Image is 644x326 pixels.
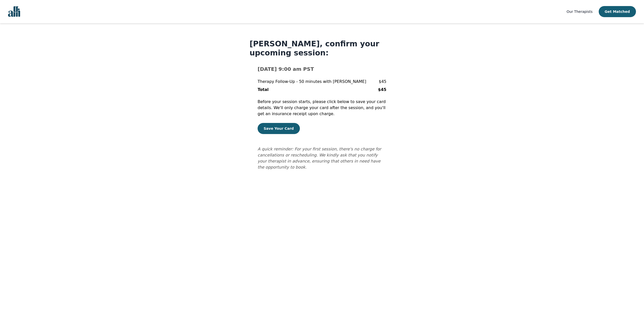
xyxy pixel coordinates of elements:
[379,79,386,85] p: $45
[258,147,381,170] i: A quick reminder: For your first session, there's no charge for cancellations or rescheduling. We...
[8,6,20,17] img: alli logo
[378,87,386,92] b: $45
[258,99,386,117] p: Before your session starts, please click below to save your card details. We'll only charge your ...
[258,87,269,92] b: Total
[567,9,592,15] a: Our Therapists
[258,123,300,134] button: Save Your Card
[567,10,592,14] span: Our Therapists
[258,79,366,85] p: Therapy Follow-Up - 50 minutes with [PERSON_NAME]
[599,6,636,17] button: Get Matched
[250,39,394,57] h1: [PERSON_NAME], confirm your upcoming session:
[258,66,314,72] b: [DATE] 9:00 am PST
